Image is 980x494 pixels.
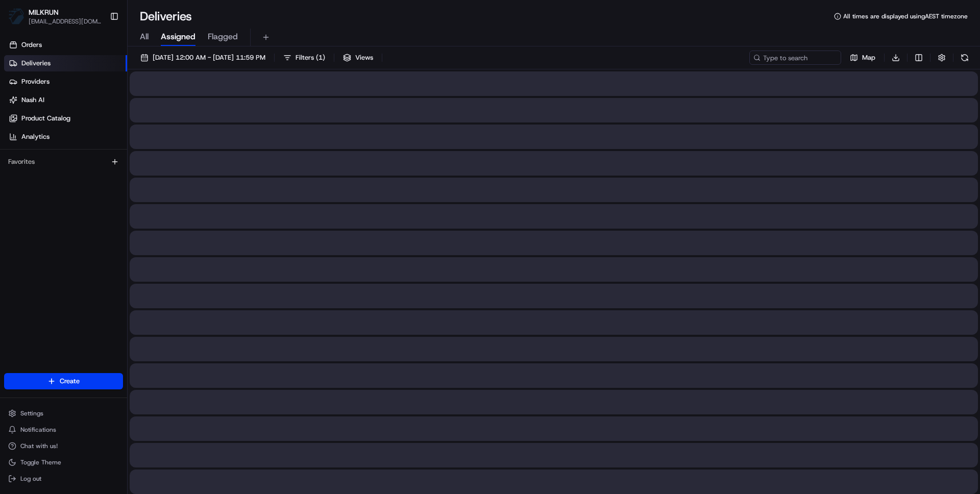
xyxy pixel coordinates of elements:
[21,95,44,105] span: Nash AI
[4,423,123,437] button: Notifications
[21,77,50,86] span: Providers
[4,439,123,453] button: Chat with us!
[161,31,195,43] span: Assigned
[4,55,127,71] a: Deliveries
[4,37,127,53] a: Orders
[60,377,80,386] span: Create
[862,53,875,62] span: Map
[136,51,270,65] button: [DATE] 12:00 AM - [DATE] 11:59 PM
[21,132,50,141] span: Analytics
[20,442,58,450] span: Chat with us!
[316,53,325,62] span: ( 1 )
[4,73,127,90] a: Providers
[20,409,43,417] span: Settings
[845,51,880,65] button: Map
[4,154,123,170] div: Favorites
[843,12,968,20] span: All times are displayed using AEST timezone
[29,7,59,17] button: MILKRUN
[4,4,106,29] button: MILKRUNMILKRUN[EMAIL_ADDRESS][DOMAIN_NAME]
[140,31,149,43] span: All
[4,110,127,127] a: Product Catalog
[4,92,127,108] a: Nash AI
[21,59,51,68] span: Deliveries
[4,455,123,470] button: Toggle Theme
[153,53,265,62] span: [DATE] 12:00 AM - [DATE] 11:59 PM
[20,458,61,466] span: Toggle Theme
[21,114,70,123] span: Product Catalog
[4,373,123,389] button: Create
[4,129,127,145] a: Analytics
[21,40,42,50] span: Orders
[749,51,841,65] input: Type to search
[296,53,325,62] span: Filters
[958,51,972,65] button: Refresh
[8,8,24,24] img: MILKRUN
[20,475,41,483] span: Log out
[4,406,123,421] button: Settings
[279,51,330,65] button: Filters(1)
[140,8,192,24] h1: Deliveries
[208,31,238,43] span: Flagged
[29,17,102,26] button: [EMAIL_ADDRESS][DOMAIN_NAME]
[4,472,123,486] button: Log out
[20,426,56,434] span: Notifications
[355,53,373,62] span: Views
[338,51,378,65] button: Views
